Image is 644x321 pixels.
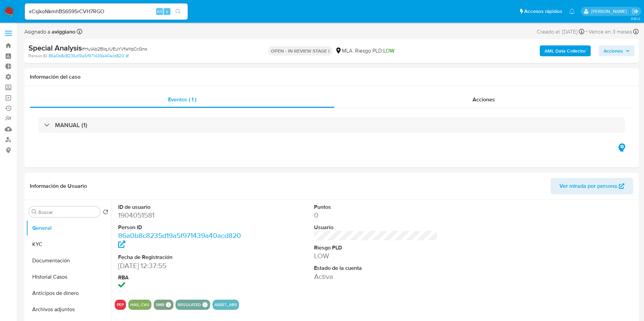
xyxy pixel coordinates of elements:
[268,46,332,56] p: OPEN - IN REVIEW STAGE I
[545,45,586,56] b: AML Data Collector
[118,203,242,211] dt: ID de usuario
[118,230,241,250] a: 86a0b8c8235d19a5f971439a40acd820
[586,27,587,36] span: -
[32,209,37,215] button: Buscar
[524,8,562,15] span: Accesos rápidos
[314,244,438,252] dt: Riesgo PLD
[157,8,162,15] span: Alt
[49,53,129,59] a: 86a0b8c8235d19a5f971439a40acd820
[38,209,97,215] input: Buscar
[26,301,111,318] button: Archivos adjuntos
[355,47,394,55] span: Riesgo PLD:
[118,274,242,281] dt: RBA
[314,210,438,220] dd: 0
[103,209,108,217] button: Volver al orden por defecto
[25,7,188,16] input: Buscar usuario o caso...
[569,8,575,14] a: Notificaciones
[38,117,625,133] div: MANUAL (1)
[604,45,623,56] span: Acciones
[473,96,495,103] span: Acciones
[118,254,242,261] dt: Fecha de Registración
[632,8,639,15] a: Salir
[314,203,438,211] dt: Puntos
[26,236,111,253] button: KYC
[314,272,438,281] dd: Activa
[171,7,185,16] button: search-icon
[118,210,242,220] dd: 1904051581
[118,224,242,231] dt: Person ID
[26,253,111,269] button: Documentación
[26,220,111,236] button: General
[29,53,47,59] b: Person ID
[383,47,394,55] span: LOW
[118,261,242,270] dd: [DATE] 12:37:55
[24,28,75,36] span: Asignado a
[314,251,438,261] dd: LOW
[559,178,617,194] span: Ver mirada por persona
[82,45,147,52] span: # HulAb2BIqJUEuYVfwYqCcGns
[591,8,629,15] p: gustavo.deseta@mercadolibre.com
[30,74,633,80] h1: Información del caso
[168,96,196,103] span: Eventos ( 1 )
[55,121,87,129] h3: MANUAL (1)
[314,224,438,231] dt: Usuario
[50,28,75,36] b: aviggiano
[551,178,633,194] button: Ver mirada por persona
[589,28,632,36] span: Vence en 3 meses
[30,183,87,189] h1: Información de Usuario
[599,45,634,56] button: Acciones
[26,285,111,301] button: Anticipos de dinero
[540,45,591,56] button: AML Data Collector
[29,42,82,53] b: Special Analysis
[537,27,584,36] div: Creado el: [DATE]
[335,47,352,55] div: MLA
[314,264,438,272] dt: Estado de la cuenta
[26,269,111,285] button: Historial Casos
[166,8,168,15] span: s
